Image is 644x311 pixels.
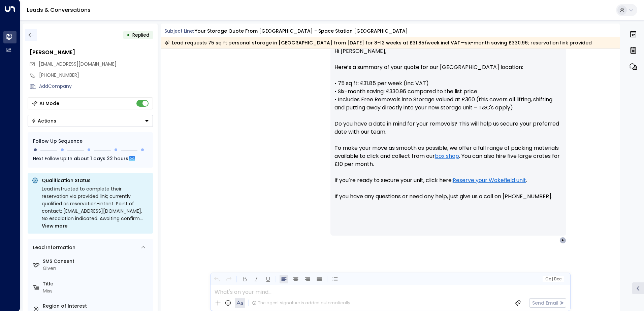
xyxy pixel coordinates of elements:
div: AddCompany [39,83,153,90]
div: The agent signature is added automatically [252,300,350,306]
button: Cc|Bcc [542,276,564,282]
a: Reserve your Wakefield unit [453,176,526,184]
div: Your storage quote from [GEOGRAPHIC_DATA] - Space Station [GEOGRAPHIC_DATA] [195,28,408,35]
span: Replied [132,32,149,38]
span: View more [42,222,68,230]
div: • [127,29,130,41]
div: Lead instructed to complete their reservation via provided link; currently qualified as reservati... [42,185,149,230]
span: | [552,277,553,281]
span: In about 1 days 22 hours [68,155,128,162]
div: Miss [43,287,150,295]
button: Actions [28,115,153,127]
div: Button group with a nested menu [28,115,153,127]
label: Title [43,280,150,287]
button: Undo [213,275,221,283]
a: Leads & Conversations [27,6,91,14]
div: [PHONE_NUMBER] [39,72,153,79]
div: Follow Up Sequence [33,138,148,145]
div: [PERSON_NAME] [30,48,153,57]
label: Region of Interest [43,303,150,310]
span: [EMAIL_ADDRESS][DOMAIN_NAME] [39,61,117,67]
div: Actions [31,118,56,124]
div: AI Mode [39,100,59,107]
span: adamandgrace12@gmail.com [39,61,117,68]
a: box shop [435,152,459,160]
div: A [559,237,566,244]
div: Given [43,265,150,272]
span: Cc Bcc [545,277,561,281]
p: Qualification Status [42,177,149,184]
p: Hi [PERSON_NAME], Here’s a summary of your quote for our [GEOGRAPHIC_DATA] location: • 75 sq ft: ... [334,47,562,209]
label: SMS Consent [43,258,150,265]
div: Lead Information [31,244,75,251]
div: Lead requests 75 sq ft personal storage in [GEOGRAPHIC_DATA] from [DATE] for 8-12 weeks at £31.85... [164,39,592,46]
div: Next Follow Up: [33,155,148,162]
button: Redo [224,275,233,283]
span: Subject Line: [164,28,194,34]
